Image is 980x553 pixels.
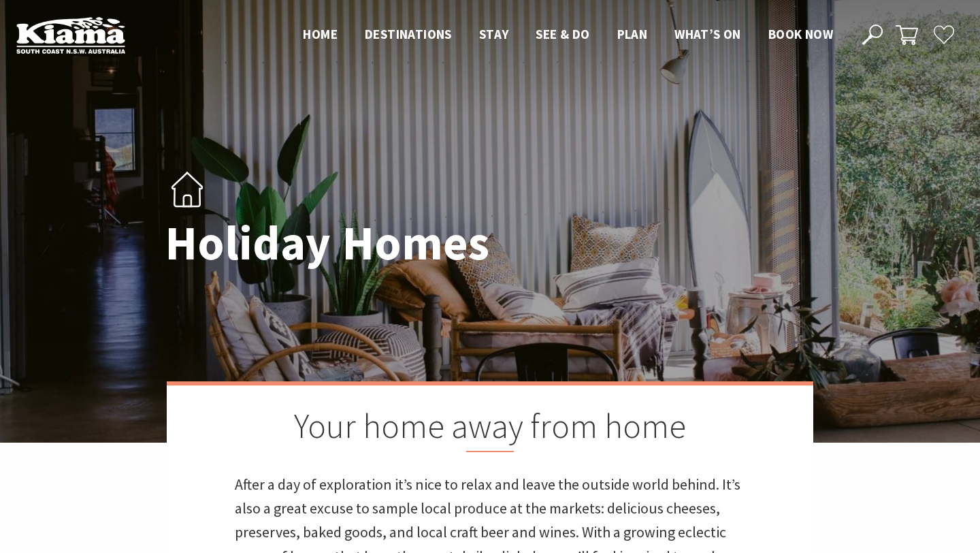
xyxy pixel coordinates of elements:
span: Home [303,26,338,42]
span: Stay [479,26,509,42]
span: Destinations [365,26,452,42]
nav: Main Menu [289,24,847,46]
h1: Holiday Homes [165,217,550,270]
span: Book now [768,26,833,42]
span: Plan [617,26,648,42]
span: See & Do [536,26,589,42]
img: Kiama Logo [16,16,125,54]
h2: Your home away from home [235,406,745,452]
span: What’s On [674,26,741,42]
